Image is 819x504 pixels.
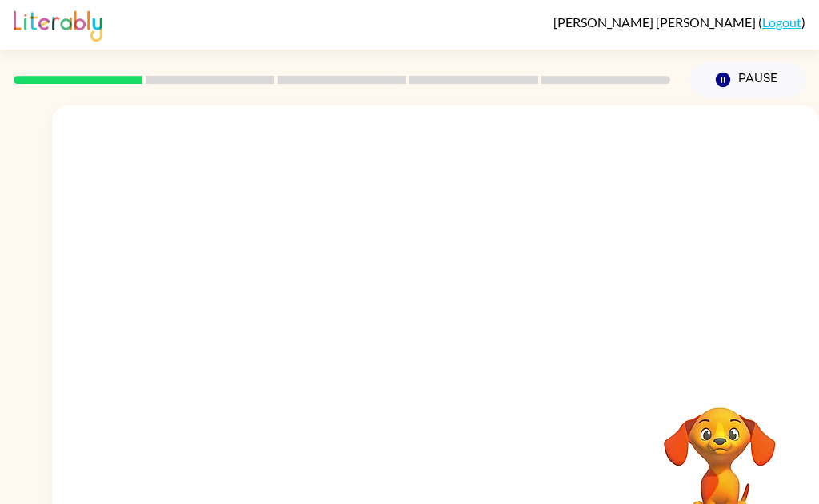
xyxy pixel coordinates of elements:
[553,14,758,30] span: [PERSON_NAME] [PERSON_NAME]
[553,14,805,30] div: ( )
[14,6,102,42] img: Literably
[689,62,805,98] button: Pause
[762,14,801,30] a: Logout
